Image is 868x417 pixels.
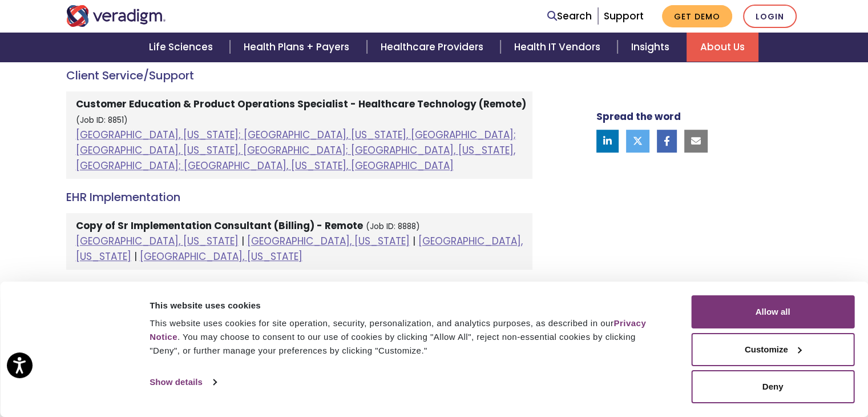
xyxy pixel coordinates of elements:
a: [GEOGRAPHIC_DATA], [US_STATE]; [GEOGRAPHIC_DATA], [US_STATE], [GEOGRAPHIC_DATA]; [GEOGRAPHIC_DATA... [76,128,516,173]
a: [GEOGRAPHIC_DATA], [US_STATE] [76,234,523,263]
button: Allow all [691,295,854,328]
strong: Spread the word [596,110,681,123]
button: Deny [691,370,854,403]
span: | [241,234,244,248]
a: [GEOGRAPHIC_DATA], [US_STATE] [76,234,239,248]
a: Healthcare Providers [367,33,500,62]
img: Veradigm logo [66,5,166,27]
small: (Job ID: 8888) [366,221,420,232]
a: Health IT Vendors [500,33,617,62]
strong: Customer Education & Product Operations Specialist - Healthcare Technology (Remote) [76,97,526,111]
a: Health Plans + Payers [230,33,366,62]
a: Life Sciences [135,33,230,62]
a: [GEOGRAPHIC_DATA], [US_STATE] [140,250,302,263]
strong: Copy of Sr Implementation Consultant (Billing) - Remote [76,219,363,232]
h4: Client Service/Support [66,69,532,82]
span: | [134,250,137,263]
a: Login [743,5,797,28]
a: Search [547,9,592,24]
a: Support [604,9,644,23]
a: Get Demo [662,5,732,27]
a: [GEOGRAPHIC_DATA], [US_STATE] [247,234,410,248]
h4: EHR Implementation [66,190,532,204]
div: This website uses cookies [150,299,665,312]
a: Insights [617,33,687,62]
a: Show details [150,374,216,391]
span: | [413,234,415,248]
small: (Job ID: 8851) [76,115,128,126]
button: Customize [691,333,854,366]
div: This website uses cookies for site operation, security, personalization, and analytics purposes, ... [150,316,665,358]
h4: Information Technology [66,281,532,295]
a: About Us [687,33,758,62]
